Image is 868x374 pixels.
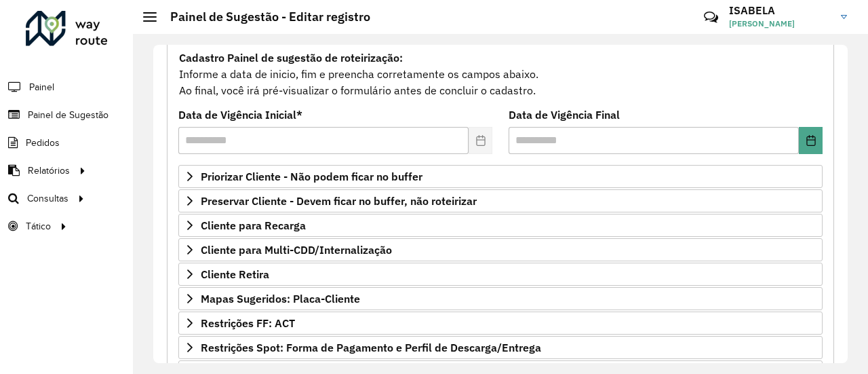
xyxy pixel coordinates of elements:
[201,318,295,329] span: Restrições FF: ACT
[178,312,823,335] a: Restrições FF: ACT
[799,127,823,154] button: Choose Date
[26,136,60,150] span: Pedidos
[696,3,726,32] a: Contato Rápido
[729,18,831,30] span: [PERSON_NAME]
[178,107,302,123] label: Data de Vigência Inicial
[178,214,823,237] a: Cliente para Recarga
[29,80,54,94] span: Painel
[157,10,370,24] h2: Painel de Sugestão - Editar registro
[178,287,823,310] a: Mapas Sugeridos: Placa-Cliente
[178,165,823,188] a: Priorizar Cliente - Não podem ficar no buffer
[28,164,70,178] span: Relatórios
[201,195,477,206] span: Preservar Cliente - Devem ficar no buffer, não roteirizar
[729,4,831,17] h3: ISABELA
[27,191,68,206] span: Consultas
[178,189,823,212] a: Preservar Cliente - Devem ficar no buffer, não roteirizar
[178,336,823,359] a: Restrições Spot: Forma de Pagamento e Perfil de Descarga/Entrega
[179,51,403,64] strong: Cadastro Painel de sugestão de roteirização:
[28,108,108,122] span: Painel de Sugestão
[178,263,823,286] a: Cliente Retira
[201,293,360,304] span: Mapas Sugeridos: Placa-Cliente
[178,238,823,261] a: Cliente para Multi-CDD/Internalização
[201,244,392,255] span: Cliente para Multi-CDD/Internalização
[201,269,269,280] span: Cliente Retira
[201,171,422,182] span: Priorizar Cliente - Não podem ficar no buffer
[201,220,306,231] span: Cliente para Recarga
[26,219,51,233] span: Tático
[201,342,541,353] span: Restrições Spot: Forma de Pagamento e Perfil de Descarga/Entrega
[178,49,823,99] div: Informe a data de inicio, fim e preencha corretamente os campos abaixo. Ao final, você irá pré-vi...
[509,107,620,123] label: Data de Vigência Final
